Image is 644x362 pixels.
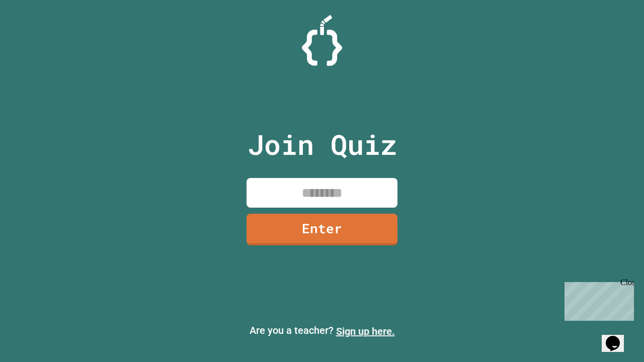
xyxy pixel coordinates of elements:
div: Chat with us now!Close [4,4,69,64]
iframe: chat widget [560,278,634,321]
a: Enter [247,214,397,245]
iframe: chat widget [602,322,634,352]
img: Logo.svg [302,15,342,66]
a: Sign up here. [336,325,395,337]
p: Are you a teacher? [8,323,636,339]
p: Join Quiz [248,124,397,165]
